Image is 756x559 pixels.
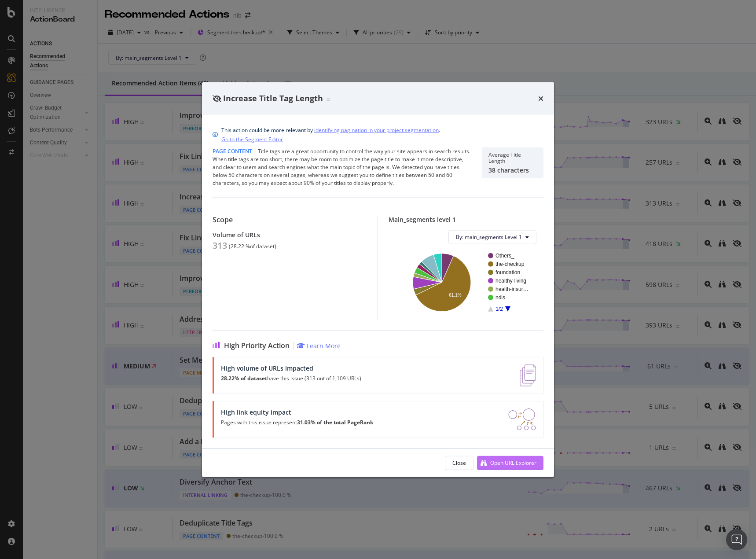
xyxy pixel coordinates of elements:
[221,374,267,382] strong: 28.22% of dataset
[495,306,503,312] text: 1/2
[495,286,528,292] text: health-insur…
[221,125,440,143] div: This action could be more relevant by .
[396,251,536,313] svg: A chart.
[221,375,361,381] p: have this issue (313 out of 1,109 URLs)
[213,215,367,224] div: Scope
[456,233,522,241] span: By: main_segments Level 1
[202,82,554,477] div: modal
[221,408,373,416] div: High link equity impact
[488,151,537,164] div: Average Title Length
[224,341,290,349] span: High Priority Action
[213,231,367,238] div: Volume of URLs
[221,419,373,425] p: Pages with this issue represent
[477,456,543,470] button: Open URL Explorer
[213,95,221,102] div: eye-slash
[223,93,323,103] span: Increase Title Tag Length
[726,529,747,550] div: Open Intercom Messenger
[213,147,471,187] div: Title tags are a great opportunity to control the way your site appears in search results. When t...
[495,269,520,276] text: foundation
[495,294,505,301] text: ndis
[213,240,227,250] div: 313
[449,293,461,298] text: 61.1%
[221,134,283,143] a: Go to the Segment Editor
[495,261,525,267] text: the-checkup
[495,253,514,259] text: Others_
[495,278,526,284] text: healthy-living
[508,408,536,430] img: DDxVyA23.png
[213,125,543,143] div: info banner
[297,418,373,426] strong: 31.03% of the total PageRank
[448,230,536,244] button: By: main_segments Level 1
[488,166,537,173] div: 38 characters
[538,93,543,104] div: times
[307,341,341,349] div: Learn More
[490,459,536,467] div: Open URL Explorer
[297,341,341,349] a: Learn More
[213,147,252,154] span: Page Content
[520,364,536,386] img: e5DMFwAAAABJRU5ErkJggg==
[452,459,466,467] div: Close
[327,99,330,101] img: Equal
[229,243,276,249] div: ( 28.22 % of dataset )
[253,147,257,154] span: |
[314,125,439,134] a: identifying pagination in your project segmentation
[445,456,473,470] button: Close
[389,215,543,223] div: Main_segments level 1
[221,364,361,371] div: High volume of URLs impacted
